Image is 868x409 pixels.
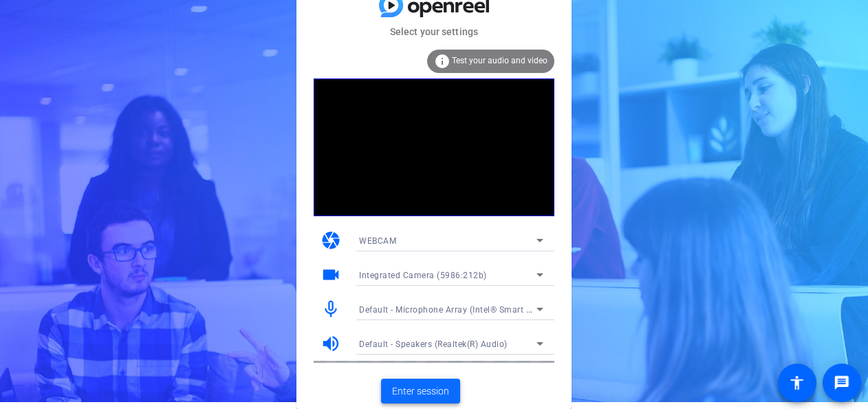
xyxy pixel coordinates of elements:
[296,24,572,39] mat-card-subtitle: Select your settings
[321,264,341,285] mat-icon: videocam
[359,236,396,246] span: WEBCAM
[381,379,460,403] button: Enter session
[789,375,805,391] mat-icon: accessibility
[452,56,547,65] span: Test your audio and video
[359,271,487,280] span: Integrated Camera (5986:212b)
[392,384,449,399] span: Enter session
[359,339,508,349] span: Default - Speakers (Realtek(R) Audio)
[321,299,341,319] mat-icon: mic_none
[321,333,341,354] mat-icon: volume_up
[321,230,341,251] mat-icon: camera
[434,53,451,70] mat-icon: info
[359,304,700,315] span: Default - Microphone Array (Intel® Smart Sound Technology for Digital Microphones)
[834,375,850,391] mat-icon: message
